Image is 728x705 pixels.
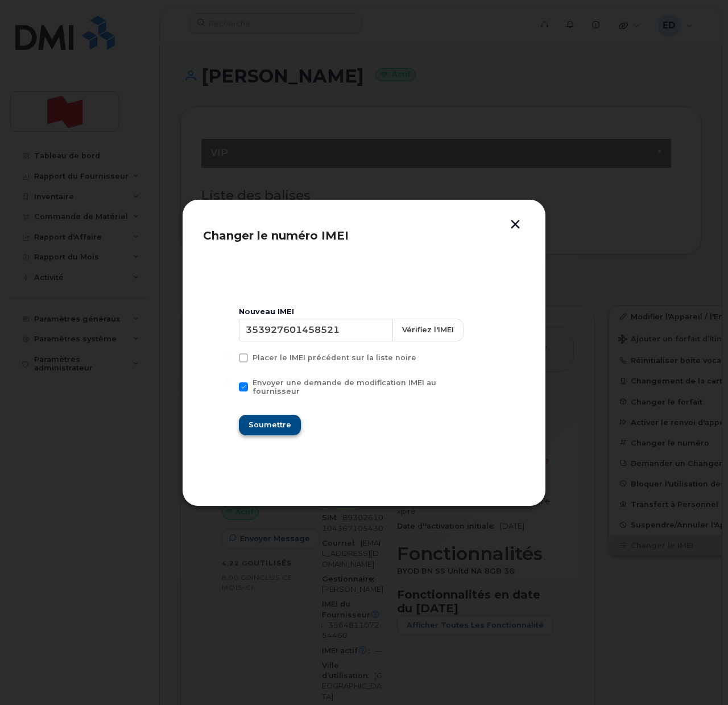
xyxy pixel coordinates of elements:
[253,378,436,395] span: Envoyer une demande de modification IMEI au fournisseur
[239,415,301,435] button: Soumettre
[239,307,489,316] div: Nouveau IMEI
[249,419,291,430] span: Soumettre
[392,319,464,341] button: Vérifiez l'IMEI
[225,353,231,359] input: Placer le IMEI précédent sur la liste noire
[225,378,231,384] input: Envoyer une demande de modification IMEI au fournisseur
[203,229,349,242] span: Changer le numéro IMEI
[253,353,416,362] span: Placer le IMEI précédent sur la liste noire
